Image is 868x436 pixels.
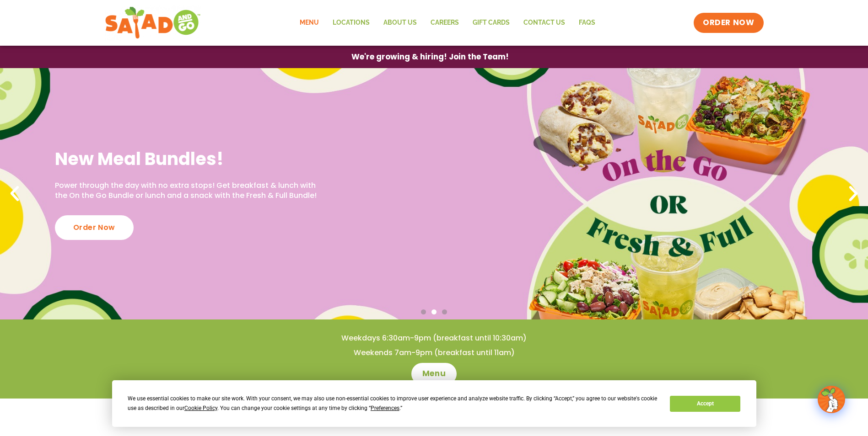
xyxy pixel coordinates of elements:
a: Contact Us [517,12,572,33]
nav: Menu [293,12,602,33]
a: GIFT CARDS [466,12,517,33]
div: Previous slide [5,184,25,204]
a: Menu [411,363,457,385]
span: Menu [422,368,446,379]
a: Locations [326,12,377,33]
a: Careers [424,12,466,33]
a: FAQs [572,12,602,33]
span: Cookie Policy [184,405,217,411]
div: Order Now [55,215,134,240]
p: Power through the day with no extra stops! Get breakfast & lunch with the On the Go Bundle or lun... [55,181,323,201]
a: About Us [377,12,424,33]
h4: Weekdays 6:30am-9pm (breakfast until 10:30am) [18,333,850,343]
a: ORDER NOW [694,13,763,33]
span: Preferences [371,405,399,411]
span: Go to slide 3 [442,309,447,314]
img: new-SAG-logo-768×292 [105,5,201,41]
span: Go to slide 2 [431,309,437,314]
span: We're growing & hiring! Join the Team! [351,53,509,61]
h4: Weekends 7am-9pm (breakfast until 11am) [18,348,850,358]
span: ORDER NOW [703,17,754,28]
div: We use essential cookies to make our site work. With your consent, we may also use non-essential ... [128,394,659,413]
h2: New Meal Bundles! [55,148,323,170]
div: Cookie Consent Prompt [112,380,756,427]
a: Menu [293,12,326,33]
span: Go to slide 1 [421,309,426,314]
a: We're growing & hiring! Join the Team! [338,46,523,68]
div: Next slide [843,184,863,204]
button: Accept [670,396,740,412]
img: wpChatIcon [819,387,844,412]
